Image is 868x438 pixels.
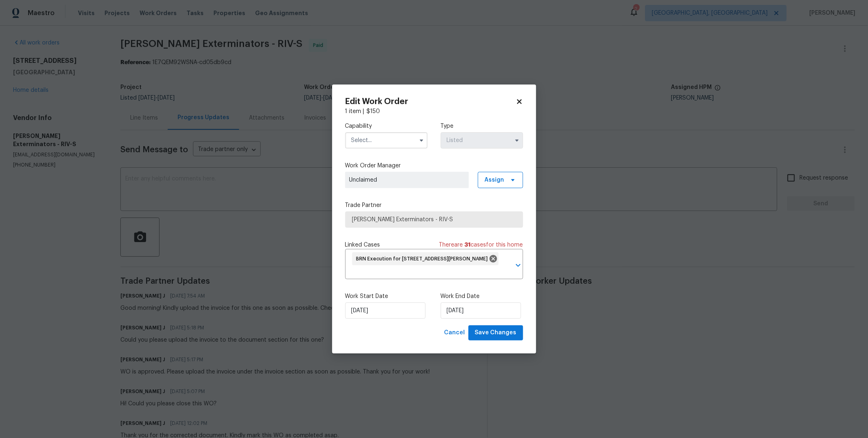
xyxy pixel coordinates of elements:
[356,256,491,262] span: BRN Execution for [STREET_ADDRESS][PERSON_NAME]
[513,260,524,271] button: Open
[345,201,523,209] label: Trade Partner
[349,176,465,184] span: Unclaimed
[345,241,380,249] span: Linked Cases
[444,328,465,338] span: Cancel
[345,107,523,116] div: 1 item |
[352,216,516,224] span: [PERSON_NAME] Exterminators - RIV-S
[441,292,523,300] label: Work End Date
[441,302,521,319] input: M/D/YYYY
[345,98,516,106] h2: Edit Work Order
[441,122,523,130] label: Type
[475,328,517,338] span: Save Changes
[345,122,428,130] label: Capability
[417,136,426,145] button: Show options
[345,162,523,170] label: Work Order Manager
[441,132,523,149] input: Select...
[345,132,428,149] input: Select...
[468,325,523,340] button: Save Changes
[465,242,471,248] span: 31
[345,292,428,300] label: Work Start Date
[512,136,522,145] button: Show options
[485,176,504,184] span: Assign
[345,302,426,319] input: M/D/YYYY
[352,252,499,265] div: BRN Execution for [STREET_ADDRESS][PERSON_NAME]
[439,241,523,249] span: There are case s for this home
[367,109,380,114] span: $ 150
[441,325,468,340] button: Cancel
